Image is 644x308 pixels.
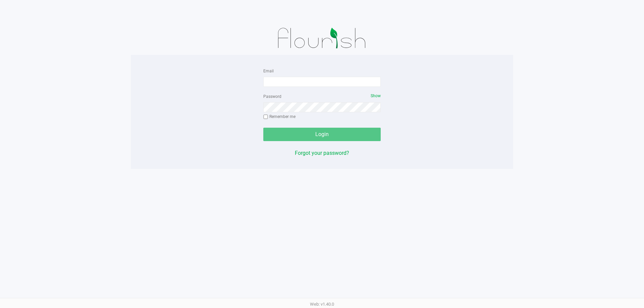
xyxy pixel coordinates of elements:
label: Password [263,94,281,100]
input: Remember me [263,115,268,119]
span: Show [371,94,381,98]
label: Remember me [263,114,296,120]
label: Email [263,68,274,74]
button: Forgot your password? [295,149,349,157]
span: Web: v1.40.0 [310,302,334,307]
